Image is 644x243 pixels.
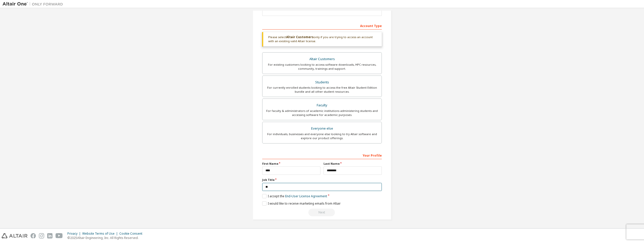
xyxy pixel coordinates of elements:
div: Everyone else [265,125,379,132]
div: Cookie Consent [119,232,145,236]
img: altair_logo.svg [2,233,28,238]
img: instagram.svg [39,233,44,238]
img: linkedin.svg [47,233,52,238]
label: Last Name [324,162,382,166]
label: Job Title [262,178,382,182]
div: For currently enrolled students looking to access the free Altair Student Edition bundle and all ... [265,86,379,94]
div: For individuals, businesses and everyone else looking to try Altair software and explore our prod... [265,132,379,140]
div: Read and acccept EULA to continue [262,209,382,216]
div: Altair Customers [265,56,379,63]
img: Altair One [3,2,66,7]
div: Students [265,79,379,86]
label: I would like to receive marketing emails from Altair [262,201,341,206]
p: © 2025 Altair Engineering, Inc. All Rights Reserved. [67,236,145,240]
div: For existing customers looking to access software downloads, HPC resources, community, trainings ... [265,63,379,71]
img: facebook.svg [31,233,36,238]
div: Privacy [67,232,82,236]
div: For faculty & administrators of academic institutions administering students and accessing softwa... [265,109,379,117]
div: Please select only if you are trying to access an account with an existing valid Altair license. [262,32,382,46]
div: Faculty [265,102,379,109]
b: Altair Customers [286,35,314,39]
label: First Name [262,162,320,166]
div: Website Terms of Use [82,232,119,236]
div: Your Profile [262,151,382,159]
img: youtube.svg [56,233,63,238]
div: Account Type [262,21,382,30]
label: I accept the [262,194,327,198]
a: End-User License Agreement [285,194,327,198]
